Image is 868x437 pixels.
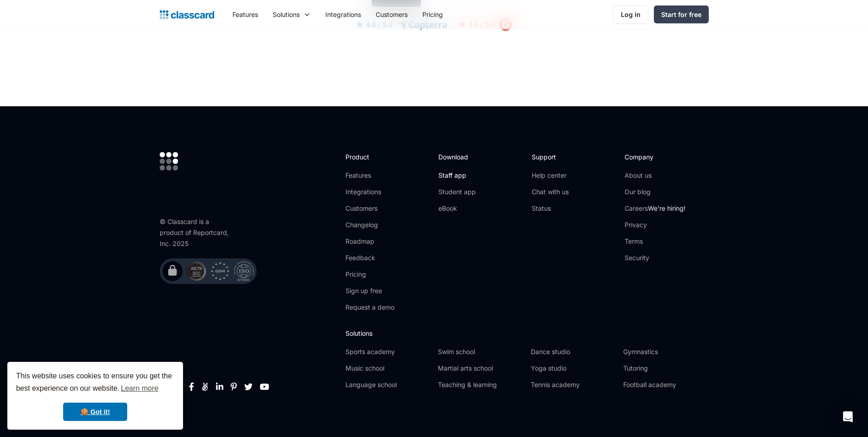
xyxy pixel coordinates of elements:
[532,152,569,162] h2: Support
[345,303,394,312] a: Request a demo
[621,10,641,19] div: Log in
[438,204,476,213] a: eBook
[438,152,476,162] h2: Download
[625,253,685,262] a: Security
[623,347,708,356] a: Gymnastics
[345,364,431,373] a: Music school
[368,4,415,25] a: Customers
[345,253,394,262] a: Feedback
[625,187,685,197] a: Our blog
[63,403,127,421] a: dismiss cookie message
[532,187,569,197] a: Chat with us
[260,382,269,391] a: 
[345,347,431,356] a: Sports academy
[160,8,214,21] a: Logo
[532,171,569,180] a: Help center
[201,382,209,391] a: 
[531,347,616,356] a: Dance studio
[265,4,318,25] div: Solutions
[216,382,223,391] a: 
[345,286,394,295] a: Sign up free
[531,364,616,373] a: Yoga studio
[244,382,253,391] a: 
[345,220,394,229] a: Changelog
[225,4,265,25] a: Features
[345,187,394,197] a: Integrations
[345,204,394,213] a: Customers
[438,364,523,373] a: Martial arts school
[16,371,174,395] span: This website uses cookies to ensure you get the best experience on our website.
[318,4,368,25] a: Integrations
[625,171,685,180] a: About us
[345,328,708,338] h2: Solutions
[532,204,569,213] a: Status
[613,5,648,24] a: Log in
[7,362,183,430] div: cookieconsent
[648,204,685,212] span: We're hiring!
[345,171,394,180] a: Features
[625,152,685,162] h2: Company
[625,220,685,229] a: Privacy
[438,380,523,389] a: Teaching & learning
[438,347,523,356] a: Swim school
[625,204,685,213] a: CareersWe're hiring!
[625,237,685,246] a: Terms
[531,380,616,389] a: Tennis academy
[438,171,476,180] a: Staff app
[119,382,160,395] a: learn more about cookies
[345,152,394,162] h2: Product
[837,406,859,428] div: Open Intercom Messenger
[623,364,708,373] a: Tutoring
[654,5,709,23] a: Start for free
[415,4,450,25] a: Pricing
[661,10,701,19] div: Start for free
[623,380,708,389] a: Football academy
[160,216,233,249] div: © Classcard is a product of Reportcard, Inc. 2025
[273,10,300,19] div: Solutions
[345,270,394,279] a: Pricing
[345,237,394,246] a: Roadmap
[438,187,476,197] a: Student app
[189,382,194,391] a: 
[345,380,431,389] a: Language school
[231,382,237,391] a: 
